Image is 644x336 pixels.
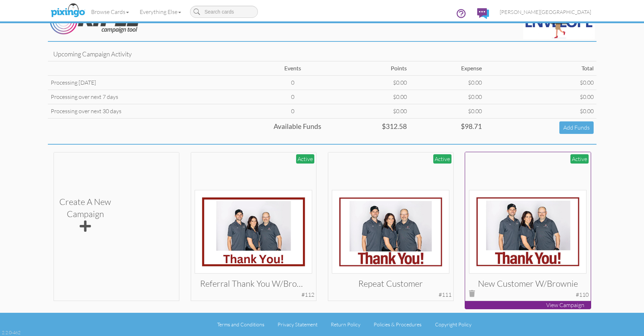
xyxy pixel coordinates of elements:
[485,76,596,90] td: $0.00
[435,321,471,327] a: Copyright Policy
[261,61,324,76] td: Events
[261,104,324,118] td: 0
[324,118,410,136] td: $312.58
[374,321,421,327] a: Policies & Procedures
[485,90,596,104] td: $0.00
[500,9,591,15] span: [PERSON_NAME][GEOGRAPHIC_DATA]
[559,121,594,134] a: Add Funds
[48,76,261,90] td: Processing [DATE]
[324,104,410,118] td: $0.00
[337,279,444,288] h3: Repeat Customer
[465,301,591,309] p: View Campaign
[439,291,451,299] div: #111
[86,3,134,21] a: Browse Cards
[59,196,111,234] div: Create a new Campaign
[53,51,591,58] h4: Upcoming Campaign Activity
[494,3,596,21] a: [PERSON_NAME][GEOGRAPHIC_DATA]
[570,154,589,164] div: Active
[332,190,449,274] img: 129197-1-1741852843475-97e0657386e8d59e-qa.jpg
[324,90,410,104] td: $0.00
[261,76,324,90] td: 0
[48,118,324,136] td: Available Funds
[134,3,186,21] a: Everything Else
[433,154,451,164] div: Active
[324,76,410,90] td: $0.00
[195,190,312,274] img: 127756-1-1738918826771-6e2e2c8500121d0c-qa.jpg
[48,104,261,118] td: Processing over next 30 days
[474,279,581,288] h3: New Customer W/Brownie
[190,6,258,18] input: Search cards
[200,279,307,288] h3: Referral Thank You w/Brownies
[485,61,596,76] td: Total
[410,90,484,104] td: $0.00
[301,291,314,299] div: #112
[410,76,484,90] td: $0.00
[410,118,484,136] td: $98.71
[485,104,596,118] td: $0.00
[278,321,318,327] a: Privacy Statement
[324,61,410,76] td: Points
[410,104,484,118] td: $0.00
[469,190,586,274] img: 129196-1-1741852843208-833c636912008406-qa.jpg
[49,2,87,20] img: pixingo logo
[477,8,489,19] img: comments.svg
[2,329,20,336] div: 2.2.0-462
[331,321,360,327] a: Return Policy
[296,154,314,164] div: Active
[217,321,264,327] a: Terms and Conditions
[261,90,324,104] td: 0
[410,61,484,76] td: Expense
[48,90,261,104] td: Processing over next 7 days
[576,291,589,299] div: #110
